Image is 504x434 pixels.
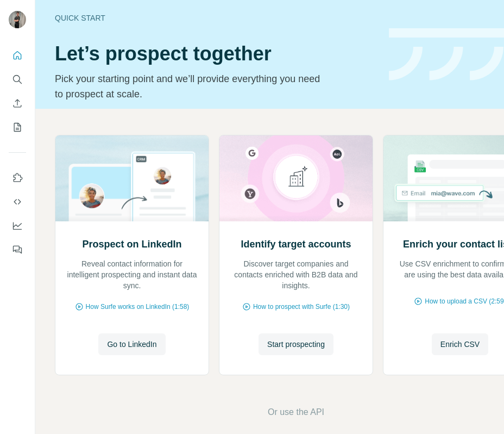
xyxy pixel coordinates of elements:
p: Reveal contact information for intelligent prospecting and instant data sync. [66,258,198,291]
div: Quick start [55,13,376,23]
button: Start prospecting [259,333,333,355]
button: Go to LinkedIn [98,333,165,355]
button: Use Surfe API [9,192,26,212]
h2: Prospect on LinkedIn [82,237,181,252]
button: Feedback [9,240,26,259]
button: Or use the API [268,406,324,419]
span: Go to LinkedIn [107,339,156,350]
span: How to prospect with Surfe (1:30) [253,302,350,312]
span: Enrich CSV [440,339,480,350]
button: Use Surfe on LinkedIn [9,168,26,188]
button: My lists [9,117,26,137]
img: Identify target accounts [219,135,373,221]
button: Search [9,70,26,89]
img: Prospect on LinkedIn [55,135,209,221]
img: Avatar [9,11,26,28]
h1: Let’s prospect together [55,43,376,65]
button: Quick start [9,46,26,65]
span: Start prospecting [267,339,325,350]
span: How Surfe works on LinkedIn (1:58) [86,302,190,312]
button: Enrich CSV [9,94,26,113]
p: Pick your starting point and we’ll provide everything you need to prospect at scale. [55,71,327,102]
h2: Identify target accounts [241,237,351,252]
button: Dashboard [9,216,26,235]
p: Discover target companies and contacts enriched with B2B data and insights. [230,258,362,291]
button: Enrich CSV [432,333,488,355]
